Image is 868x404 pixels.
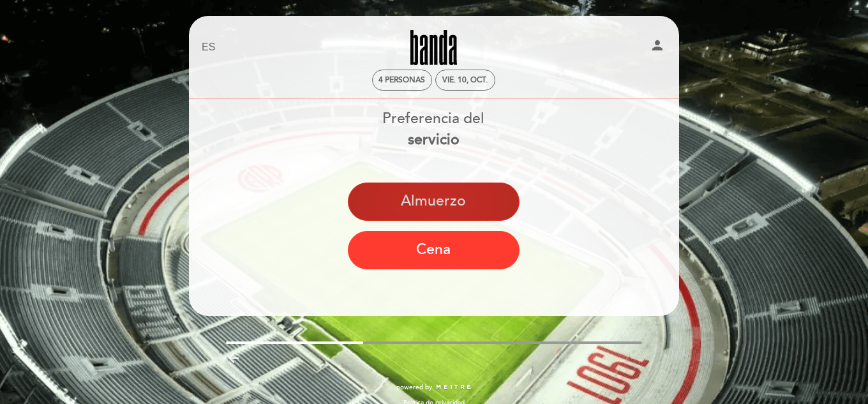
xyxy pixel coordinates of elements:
[354,30,513,65] a: Banda
[396,383,472,392] a: powered by
[188,108,679,151] div: Preferencia del
[378,75,425,85] span: 4 personas
[348,231,520,269] button: Cena
[650,38,665,53] i: person
[396,383,432,392] span: powered by
[348,183,520,221] button: Almuerzo
[650,38,665,57] button: person
[408,131,460,149] b: servicio
[226,350,241,366] i: arrow_backward
[442,75,488,85] div: vie. 10, oct.
[435,384,472,391] img: MEITRE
